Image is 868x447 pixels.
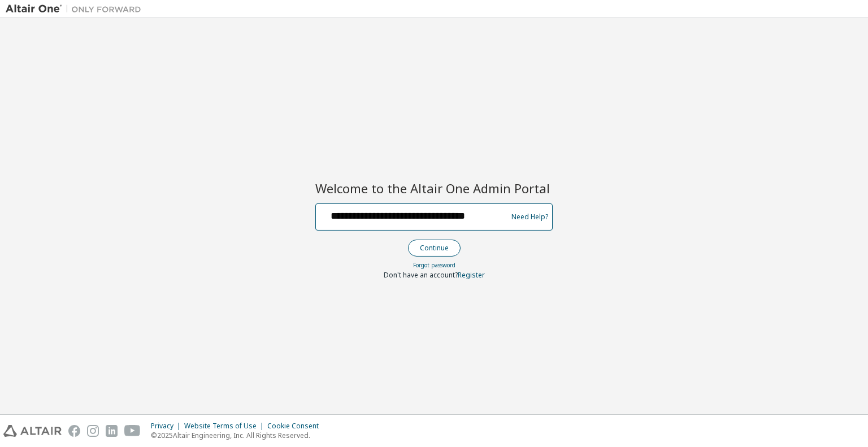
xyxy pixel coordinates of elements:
[511,216,548,217] a: Need Help?
[68,425,80,437] img: facebook.svg
[151,431,325,440] p: © 2025 Altair Engineering, Inc. All Rights Reserved.
[106,425,118,437] img: linkedin.svg
[3,425,62,437] img: altair_logo.svg
[124,425,141,437] img: youtube.svg
[384,270,458,280] span: Don't have an account?
[151,422,184,431] div: Privacy
[184,422,267,431] div: Website Terms of Use
[458,270,485,280] a: Register
[87,425,99,437] img: instagram.svg
[413,261,455,269] a: Forgot password
[315,180,553,196] h2: Welcome to the Altair One Admin Portal
[408,240,461,257] button: Continue
[6,3,147,15] img: Altair One
[267,422,325,431] div: Cookie Consent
